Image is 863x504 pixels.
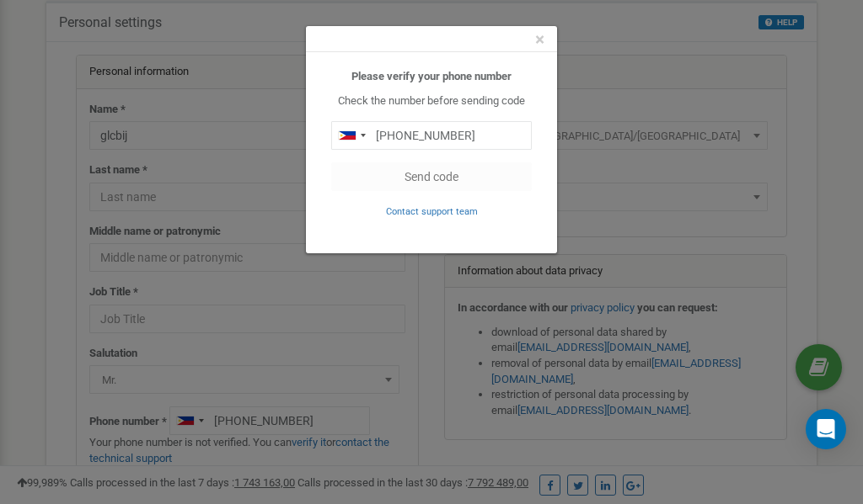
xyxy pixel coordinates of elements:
[332,122,371,149] div: Telephone country code
[386,204,478,217] a: Contact support team
[535,29,544,50] span: ×
[331,162,532,191] button: Send code
[351,70,512,82] b: Please verify your phone number
[386,206,478,217] small: Contact support team
[331,93,532,109] p: Check the number before sending code
[331,121,532,150] input: 0905 123 4567
[806,409,846,449] div: Open Intercom Messenger
[535,31,544,49] button: Close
